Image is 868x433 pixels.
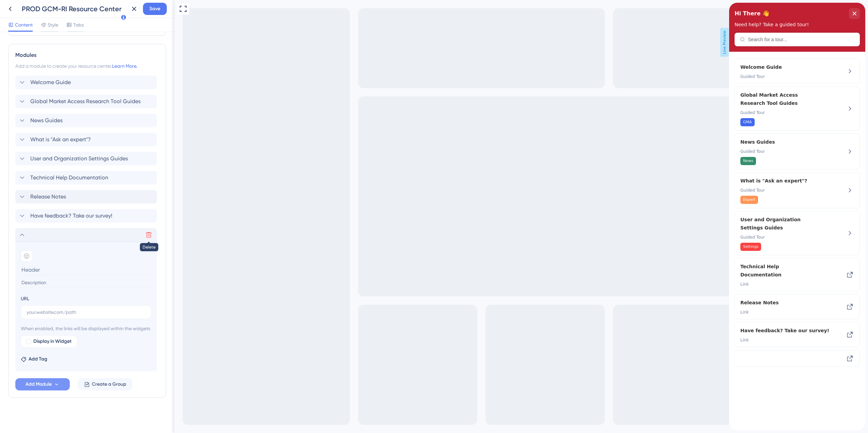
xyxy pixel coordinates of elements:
[15,378,70,390] button: Add Module
[73,21,84,29] span: Tabs
[11,174,102,182] span: What is "Ask an expert"?
[11,296,102,312] div: Release Notes
[11,307,102,312] span: Link
[11,296,91,304] span: Release Notes
[14,241,29,247] span: Settings
[5,6,40,16] span: Hi There 👋
[92,380,126,388] span: Create a Group
[11,88,102,124] div: Global Market Access Research Tool Guides
[112,63,137,69] a: Learn More.
[15,152,159,165] div: User and Organization Settings Guides
[11,324,102,332] span: Have feedback? Take our survey!
[11,232,102,237] span: Guided Tour
[30,193,66,201] span: Release Notes
[33,337,71,346] span: Display in Widget
[21,278,153,287] input: Description
[27,308,146,316] input: your.website.com/path
[30,78,71,86] span: Welcome Guide
[30,212,112,220] span: Have feedback? Take our survey!
[11,279,102,284] span: Link
[30,135,91,144] span: What is "Ask an expert"?
[11,213,91,229] span: User and Organization Settings Guides
[47,3,50,9] div: 3
[11,135,102,162] div: News Guides
[11,146,102,151] span: Guided Tour
[15,76,159,89] div: Welcome Guide
[11,60,102,77] div: Welcome Guide
[30,174,108,182] span: Technical Help Documentation
[11,213,102,248] div: User and Organization Settings Guides
[14,156,24,161] span: News
[14,117,23,122] span: GMA
[11,260,91,276] span: Technical Help Documentation
[21,264,153,275] input: Header
[15,95,159,108] div: Global Market Access Research Tool Guides
[29,355,47,363] span: Add Tag
[15,51,159,59] div: Modules
[143,3,167,15] button: Save
[11,107,102,113] span: Guided Tour
[11,135,91,143] span: News Guides
[15,190,159,204] div: Release Notes
[19,34,125,39] input: Search for a tour...
[30,116,63,125] span: News Guides
[14,194,26,200] span: Expert
[11,71,102,77] span: Guided Tour
[11,185,102,190] span: Guided Tour
[149,5,160,13] span: Save
[26,380,52,388] span: Add Module
[30,155,128,163] span: User and Organization Settings Guides
[15,63,112,69] span: Add a module to create your resource center.
[11,174,102,201] div: What is "Ask an expert"?
[5,19,80,25] span: Need help? Take a guided tour!
[21,355,47,363] button: Add Tag
[78,378,132,390] button: Create a Group
[30,97,141,106] span: Global Market Access Research Tool Guides
[120,5,131,16] div: close resource center
[21,294,29,303] div: URL
[15,133,159,146] div: What is "Ask an expert"?
[11,324,102,340] div: Have feedback? Take our survey!
[22,4,125,14] div: PROD GCM-RI Resource Center
[546,28,554,57] span: Live Preview
[15,171,159,185] div: Technical Help Documentation
[11,60,102,68] span: Welcome Guide
[21,324,151,333] span: When enabled, the links will be displayed within the widgets
[11,260,102,284] div: Technical Help Documentation
[48,21,58,29] span: Style
[11,335,102,340] span: Link
[11,88,91,105] span: Global Market Access Research Tool Guides
[15,209,159,223] div: Have feedback? Take our survey!
[15,114,159,127] div: News Guides
[14,2,43,10] span: Take a Tour
[15,21,33,29] span: Content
